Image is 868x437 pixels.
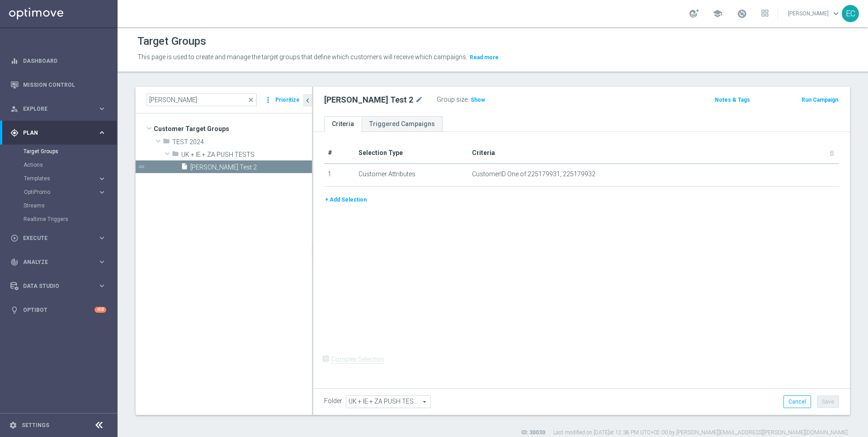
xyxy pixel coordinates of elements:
[10,105,19,113] i: person_search
[23,49,106,73] a: Dashboard
[303,94,312,107] button: chevron_left
[146,94,257,106] input: Quick find group or folder
[24,158,117,172] div: Actions
[10,49,106,73] div: Dashboard
[24,202,94,209] a: Streams
[24,188,107,196] button: OptiPromo keyboard_arrow_right
[467,96,469,103] label: :
[264,94,273,106] i: more_vert
[469,52,500,62] button: Read more
[10,258,19,266] i: track_changes
[10,306,19,314] i: lightbulb
[10,105,98,113] div: Explore
[137,53,467,61] span: This page is used to create and manage the target groups that define which customers will receive...
[324,195,368,205] button: + Add Selection
[24,148,94,155] a: Target Groups
[355,143,468,164] th: Selection Type
[181,163,188,173] i: insert_drive_file
[24,185,117,199] div: OptiPromo
[24,176,98,181] div: Templates
[553,429,848,437] label: Last modified on [DATE] at 12:38 PM UTC+02:00 by [PERSON_NAME][EMAIL_ADDRESS][PERSON_NAME][DOMAIN...
[23,106,98,112] span: Explore
[831,9,841,19] span: keyboard_arrow_down
[10,129,107,136] button: gps_fixed Plan keyboard_arrow_right
[24,176,89,181] span: Templates
[324,164,355,186] td: 1
[98,258,106,266] i: keyboard_arrow_right
[98,282,106,290] i: keyboard_arrow_right
[10,306,107,314] button: lightbulb Optibot +10
[9,421,17,429] i: settings
[303,96,312,105] i: chevron_left
[471,97,485,103] span: Show
[274,94,301,106] button: Prioritize
[324,397,342,405] label: Folder
[190,164,312,171] span: Paul Test 2
[154,122,312,135] span: Customer Target Groups
[842,5,859,22] div: EC
[94,307,106,313] div: +10
[22,423,49,428] a: Settings
[24,145,117,158] div: Target Groups
[10,129,19,137] i: gps_fixed
[801,95,839,105] button: Run Campaign
[23,259,98,265] span: Analyze
[10,234,98,242] div: Execute
[24,212,117,226] div: Realtime Triggers
[98,234,106,242] i: keyboard_arrow_right
[23,235,98,241] span: Execute
[24,189,89,195] span: OptiPromo
[23,283,98,289] span: Data Studio
[10,73,106,97] div: Mission Control
[714,95,751,105] button: Notes & Tags
[10,57,107,65] button: equalizer Dashboard
[98,128,106,137] i: keyboard_arrow_right
[437,96,467,103] label: Group size
[521,429,545,437] label: ID: 30030
[23,298,94,322] a: Optibot
[137,35,206,48] h1: Target Groups
[324,143,355,164] th: #
[355,164,468,186] td: Customer Attributes
[10,81,107,89] button: Mission Control
[10,258,107,266] button: track_changes Analyze keyboard_arrow_right
[10,258,98,266] div: Analyze
[24,189,98,195] div: OptiPromo
[24,172,117,185] div: Templates
[98,188,106,197] i: keyboard_arrow_right
[10,234,19,242] i: play_circle_outline
[10,298,106,322] div: Optibot
[10,235,107,242] button: play_circle_outline Execute keyboard_arrow_right
[817,395,839,408] button: Save
[10,57,19,65] i: equalizer
[712,9,722,19] span: school
[783,395,811,408] button: Cancel
[10,282,98,290] div: Data Studio
[10,129,98,137] div: Plan
[172,138,312,146] span: TEST 2024
[10,105,107,113] button: person_search Explore keyboard_arrow_right
[181,151,312,159] span: UK &#x2B; IE &#x2B; ZA PUSH TESTS
[24,175,107,182] button: Templates keyboard_arrow_right
[10,282,107,290] button: Data Studio keyboard_arrow_right
[98,104,106,113] i: keyboard_arrow_right
[472,170,595,178] span: CustomerID One of 225179931, 225179932
[787,7,842,20] a: [PERSON_NAME]keyboard_arrow_down
[98,174,106,183] i: keyboard_arrow_right
[24,161,94,169] a: Actions
[472,149,495,156] span: Criteria
[24,216,94,223] a: Realtime Triggers
[23,73,106,97] a: Mission Control
[247,96,255,103] span: close
[324,116,362,132] a: Criteria
[324,94,413,105] h2: [PERSON_NAME] Test 2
